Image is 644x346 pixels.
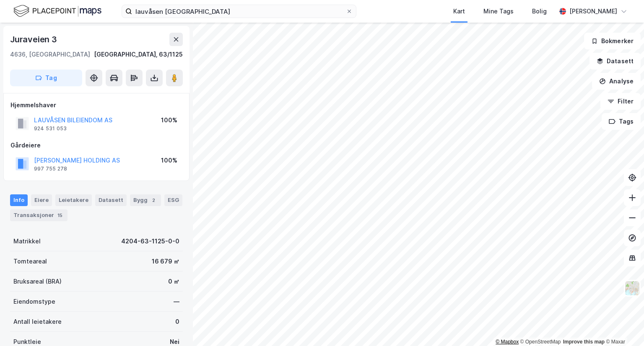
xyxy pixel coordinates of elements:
[13,256,47,266] div: Tomteareal
[95,194,127,206] div: Datasett
[10,209,68,221] div: Transaksjoner
[10,140,182,150] div: Gårdeiere
[589,53,641,70] button: Datasett
[563,339,605,345] a: Improve this map
[55,194,92,206] div: Leietakere
[602,306,644,346] iframe: Chat Widget
[13,297,55,307] div: Eiendomstype
[149,196,158,204] div: 2
[532,6,547,16] div: Bolig
[10,70,82,86] button: Tag
[483,6,514,16] div: Mine Tags
[602,306,644,346] div: Kontrollprogram for chat
[520,339,561,345] a: OpenStreetMap
[56,211,64,219] div: 15
[10,33,59,46] div: Juraveien 3
[31,194,52,206] div: Eiere
[624,280,640,296] img: Z
[453,6,465,16] div: Kart
[174,297,179,307] div: —
[13,4,101,18] img: logo.f888ab2527a4732fd821a326f86c7f29.svg
[34,125,67,132] div: 924 531 053
[13,317,62,327] div: Antall leietakere
[10,100,182,110] div: Hjemmelshaver
[10,194,28,206] div: Info
[13,236,41,246] div: Matrikkel
[496,339,519,345] a: Mapbox
[121,236,179,246] div: 4204-63-1125-0-0
[164,194,182,206] div: ESG
[584,33,641,49] button: Bokmerker
[161,115,177,125] div: 100%
[132,5,346,18] input: Søk på adresse, matrikkel, gårdeiere, leietakere eller personer
[94,49,183,59] div: [GEOGRAPHIC_DATA], 63/1125
[13,276,62,287] div: Bruksareal (BRA)
[602,113,641,130] button: Tags
[600,93,641,110] button: Filter
[130,194,161,206] div: Bygg
[161,155,177,165] div: 100%
[10,49,90,59] div: 4636, [GEOGRAPHIC_DATA]
[569,6,617,16] div: [PERSON_NAME]
[152,256,179,266] div: 16 679 ㎡
[168,276,179,287] div: 0 ㎡
[175,317,179,327] div: 0
[34,165,67,172] div: 997 755 278
[592,73,641,90] button: Analyse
